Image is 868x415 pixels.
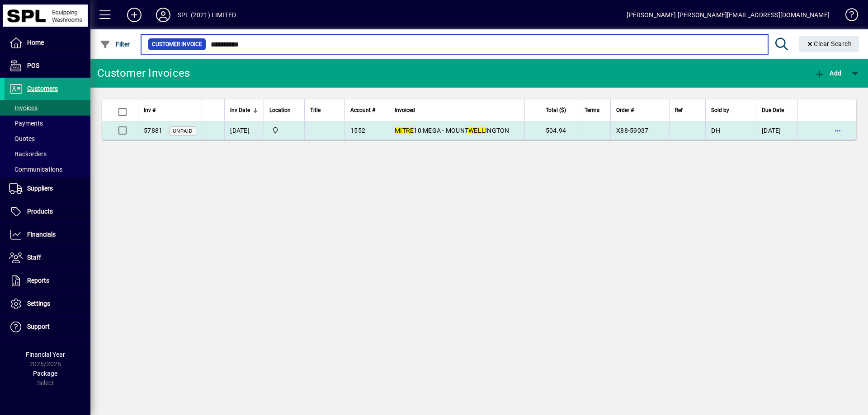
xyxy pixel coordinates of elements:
[9,120,43,127] span: Payments
[27,62,39,69] span: POS
[9,135,35,142] span: Quotes
[395,105,519,115] div: Invoiced
[27,185,53,192] span: Suppliers
[230,105,250,115] span: Inv Date
[98,36,132,52] button: Filter
[711,105,750,115] div: Sold by
[814,70,841,77] span: Add
[27,323,50,330] span: Support
[310,105,321,115] span: Title
[27,300,50,307] span: Settings
[144,127,162,134] span: 57881
[395,105,415,115] span: Invoiced
[675,105,700,115] div: Ref
[627,8,830,22] div: [PERSON_NAME] [PERSON_NAME][EMAIL_ADDRESS][DOMAIN_NAME]
[395,127,509,134] span: 10 MEGA - MOUNT INGTON
[173,128,193,134] span: Unpaid
[269,105,291,115] span: Location
[350,105,383,115] div: Account #
[799,36,859,52] button: Clear
[310,105,339,115] div: Title
[468,127,485,134] em: WELL
[152,40,202,49] span: Customer Invoice
[839,2,857,31] a: Knowledge Base
[546,105,566,115] span: Total ($)
[5,293,90,315] a: Settings
[711,105,729,115] span: Sold by
[33,370,57,377] span: Package
[5,247,90,269] a: Staff
[149,7,178,23] button: Profile
[27,208,53,215] span: Products
[5,316,90,338] a: Support
[97,66,190,80] div: Customer Invoices
[350,105,375,115] span: Account #
[762,105,792,115] div: Due Date
[711,127,720,134] span: DH
[27,39,44,46] span: Home
[5,146,90,162] a: Backorders
[230,105,258,115] div: Inv Date
[5,270,90,292] a: Reports
[120,7,149,23] button: Add
[806,40,852,47] span: Clear Search
[5,32,90,54] a: Home
[269,105,299,115] div: Location
[5,100,90,116] a: Invoices
[585,105,599,115] span: Terms
[5,224,90,246] a: Financials
[9,104,38,112] span: Invoices
[27,277,49,284] span: Reports
[9,166,62,173] span: Communications
[144,105,196,115] div: Inv #
[178,8,236,22] div: SPL (2021) LIMITED
[350,127,365,134] span: 1552
[616,127,648,134] span: X88-59037
[26,351,65,358] span: Financial Year
[27,231,56,238] span: Financials
[616,105,664,115] div: Order #
[27,254,41,261] span: Staff
[675,105,683,115] span: Ref
[395,127,414,134] em: MITRE
[616,105,634,115] span: Order #
[530,105,574,115] div: Total ($)
[27,85,58,92] span: Customers
[5,116,90,131] a: Payments
[756,121,797,140] td: [DATE]
[5,131,90,146] a: Quotes
[269,126,299,135] span: SPL (2021) Limited
[812,65,844,81] button: Add
[100,41,130,48] span: Filter
[144,105,156,115] span: Inv #
[5,177,90,200] a: Suppliers
[9,150,47,158] span: Backorders
[5,55,90,77] a: POS
[830,123,845,138] button: More options
[762,105,784,115] span: Due Date
[5,162,90,177] a: Communications
[524,121,579,140] td: 504.94
[224,121,264,140] td: [DATE]
[5,201,90,223] a: Products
